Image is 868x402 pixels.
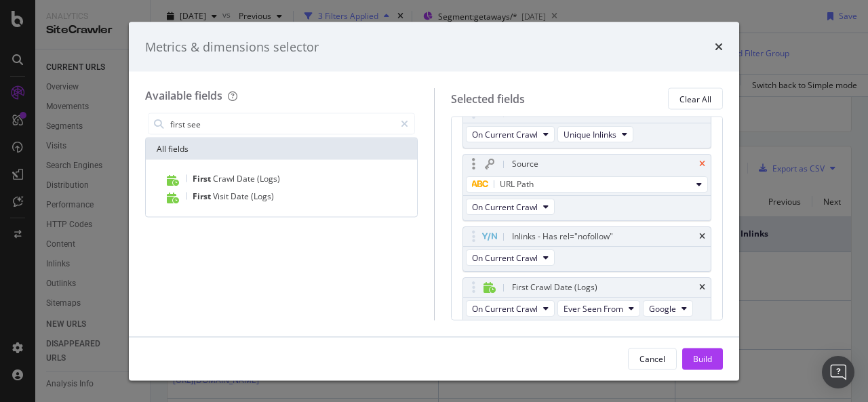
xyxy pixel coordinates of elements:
span: Google [649,302,676,314]
button: On Current Crawl [466,300,555,317]
span: Ever Seen From [564,302,623,314]
span: (Logs) [251,190,274,202]
span: Visit [213,190,231,202]
span: (Logs) [257,173,280,184]
span: Date [237,173,257,184]
button: Unique Inlinks [557,126,633,142]
span: URL Path [500,178,534,190]
span: Crawl [213,173,237,184]
button: On Current Crawl [466,126,555,142]
span: On Current Crawl [472,201,538,212]
div: All fields [146,138,417,160]
span: Date [231,190,251,202]
div: Metrics & dimensions selector [145,38,319,56]
div: Open Intercom Messenger [822,356,854,388]
span: First [193,190,213,202]
span: First [193,173,213,184]
button: Clear All [668,88,723,110]
button: On Current Crawl [466,199,555,215]
div: Selected fields [451,91,525,106]
div: Clear All [679,93,711,104]
div: No. of InlinkstimesOn Current CrawlUnique Inlinks [462,103,712,148]
div: Build [693,353,712,364]
button: On Current Crawl [466,249,555,266]
div: times [699,160,705,168]
div: Cancel [639,353,665,364]
div: times [699,233,705,241]
div: Available fields [145,88,222,103]
span: On Current Crawl [472,252,538,263]
div: modal [129,22,739,380]
button: Cancel [628,348,677,369]
div: times [715,38,723,56]
input: Search by field name [169,114,395,134]
button: URL Path [466,176,709,193]
div: Inlinks - Has rel="nofollow" [512,230,613,243]
div: First Crawl Date (Logs)timesOn Current CrawlEver Seen FromGoogle [462,277,712,323]
span: On Current Crawl [472,302,538,314]
button: Google [643,300,693,317]
div: Source [512,157,538,171]
div: First Crawl Date (Logs) [512,281,597,294]
div: Inlinks - Has rel="nofollow"timesOn Current Crawl [462,226,712,272]
div: SourcetimesURL PathOn Current Crawl [462,154,712,221]
button: Build [682,348,723,369]
span: Unique Inlinks [564,128,616,140]
span: On Current Crawl [472,128,538,140]
button: Ever Seen From [557,300,640,317]
div: times [699,283,705,292]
